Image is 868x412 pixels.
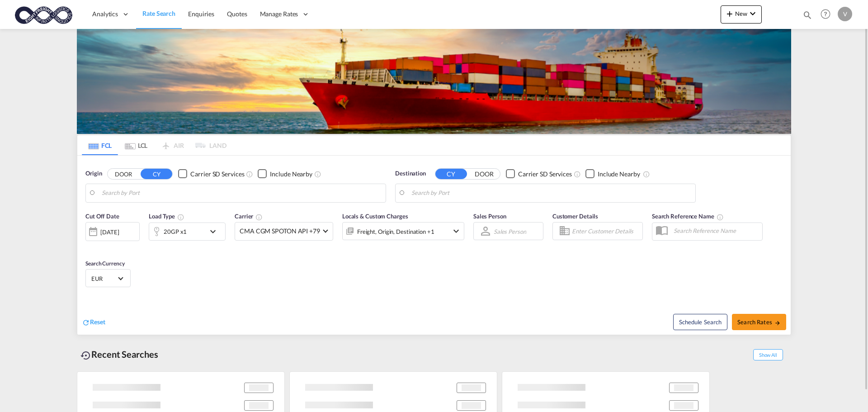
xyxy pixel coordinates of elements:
button: CY [141,169,172,179]
span: Search Currency [85,260,125,267]
span: Manage Rates [260,9,298,19]
span: EUR [91,275,117,283]
span: Load Type [149,213,184,220]
md-select: Select Currency: € EUREuro [90,272,126,285]
input: Search Reference Name [669,224,762,237]
span: Locals & Custom Charges [342,213,408,220]
md-datepicker: Select [85,240,92,252]
div: 20GP x1 [164,225,187,238]
md-icon: Unchecked: Ignores neighbouring ports when fetching rates.Checked : Includes neighbouring ports w... [314,170,321,178]
div: [DATE] [100,228,119,236]
span: Quotes [227,10,247,18]
span: Search Rates [737,318,781,326]
md-icon: icon-chevron-down [208,226,223,237]
input: Enter Customer Details [572,224,640,238]
md-tab-item: LCL [118,135,154,155]
button: CY [435,169,467,179]
button: DOOR [468,169,500,179]
button: icon-plus 400-fgNewicon-chevron-down [721,5,762,24]
span: Enquiries [188,10,214,18]
div: Freight Origin Destination Factory Stuffing [357,225,434,238]
div: Carrier SD Services [190,170,244,179]
span: New [724,10,758,17]
md-icon: icon-chevron-down [747,8,758,19]
input: Search by Port [102,186,381,200]
span: Sales Person [473,213,506,220]
div: Recent Searches [77,344,162,365]
span: Show All [753,349,783,360]
div: Carrier SD Services [518,170,572,179]
md-icon: Unchecked: Ignores neighbouring ports when fetching rates.Checked : Includes neighbouring ports w... [643,170,650,178]
div: [DATE] [85,222,140,241]
span: Cut Off Date [85,213,119,220]
md-icon: icon-arrow-right [774,320,781,326]
span: Search Reference Name [652,213,724,220]
span: Rate Search [142,9,175,17]
input: Search by Port [411,186,691,200]
div: Include Nearby [598,170,640,179]
md-icon: Unchecked: Search for CY (Container Yard) services for all selected carriers.Checked : Search for... [246,170,253,178]
div: V [838,7,852,21]
img: c818b980817911efbdc1a76df449e905.png [14,4,75,24]
md-icon: icon-backup-restore [80,350,91,361]
md-icon: Unchecked: Search for CY (Container Yard) services for all selected carriers.Checked : Search for... [574,170,581,178]
md-checkbox: Checkbox No Ink [506,169,572,179]
div: Help [818,6,838,23]
md-icon: Your search will be saved by the below given name [717,213,724,221]
md-icon: icon-magnify [802,10,812,20]
div: icon-refreshReset [82,317,105,327]
button: Note: By default Schedule search will only considerorigin ports, destination ports and cut off da... [673,314,727,330]
md-pagination-wrapper: Use the left and right arrow keys to navigate between tabs [82,135,226,155]
md-icon: icon-information-outline [177,213,184,221]
span: Carrier [235,213,263,220]
div: Origin DOOR CY Checkbox No InkUnchecked: Search for CY (Container Yard) services for all selected... [77,156,791,335]
div: icon-magnify [802,10,812,24]
md-checkbox: Checkbox No Ink [178,169,244,179]
md-icon: icon-plus 400-fg [724,8,735,19]
span: Customer Details [552,213,598,220]
md-icon: icon-refresh [82,318,90,327]
img: LCL+%26+FCL+BACKGROUND.png [77,29,791,134]
md-icon: icon-chevron-down [451,226,462,237]
md-tab-item: FCL [82,135,118,155]
span: CMA CGM SPOTON API +79 [240,227,320,236]
md-checkbox: Checkbox No Ink [258,169,312,179]
div: Freight Origin Destination Factory Stuffingicon-chevron-down [342,222,464,240]
span: Reset [90,318,105,326]
md-select: Sales Person [493,225,527,238]
button: Search Ratesicon-arrow-right [732,314,786,330]
span: Help [818,6,833,22]
md-checkbox: Checkbox No Ink [585,169,640,179]
span: Origin [85,169,102,178]
div: 20GP x1icon-chevron-down [149,223,226,241]
div: Include Nearby [270,170,312,179]
button: DOOR [108,169,139,179]
span: Destination [395,169,426,178]
md-icon: The selected Trucker/Carrierwill be displayed in the rate results If the rates are from another f... [255,213,263,221]
span: Analytics [92,9,118,19]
